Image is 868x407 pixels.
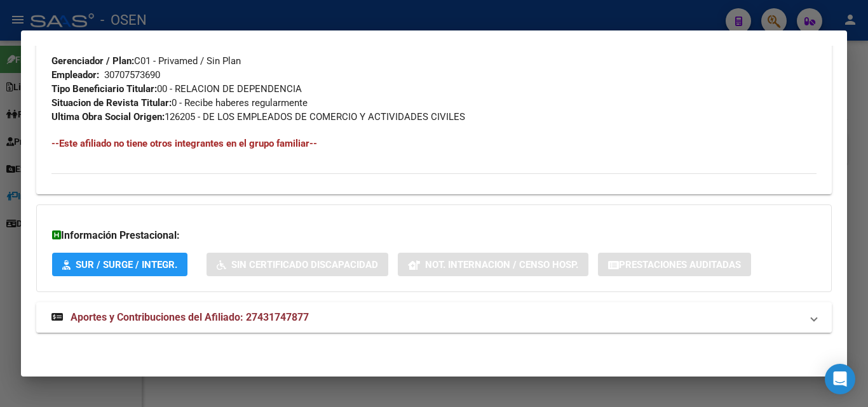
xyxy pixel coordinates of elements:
[51,97,308,109] span: 0 - Recibe haberes regularmente
[51,97,172,109] strong: Situacion de Revista Titular:
[51,137,817,150] h4: --Este afiliado no tiene otros integrantes en el grupo familiar--
[825,364,855,394] div: Open Intercom Messenger
[398,253,588,276] button: Not. Internacion / Censo Hosp.
[51,69,99,81] strong: Empleador:
[71,311,309,323] span: Aportes y Contribuciones del Afiliado: 27431747877
[76,259,177,270] span: SUR / SURGE / INTEGR.
[51,55,134,67] strong: Gerenciador / Plan:
[619,259,741,270] span: Prestaciones Auditadas
[51,111,465,123] span: 126205 - DE LOS EMPLEADOS DE COMERCIO Y ACTIVIDADES CIVILES
[231,259,378,270] span: Sin Certificado Discapacidad
[52,228,816,243] h3: Información Prestacional:
[51,83,157,95] strong: Tipo Beneficiario Titular:
[104,68,160,82] div: 30707573690
[207,253,388,276] button: Sin Certificado Discapacidad
[51,111,165,123] strong: Ultima Obra Social Origen:
[52,253,187,276] button: SUR / SURGE / INTEGR.
[36,302,832,333] mat-expansion-panel-header: Aportes y Contribuciones del Afiliado: 27431747877
[425,259,578,270] span: Not. Internacion / Censo Hosp.
[598,253,751,276] button: Prestaciones Auditadas
[51,83,302,95] span: 00 - RELACION DE DEPENDENCIA
[51,55,241,67] span: C01 - Privamed / Sin Plan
